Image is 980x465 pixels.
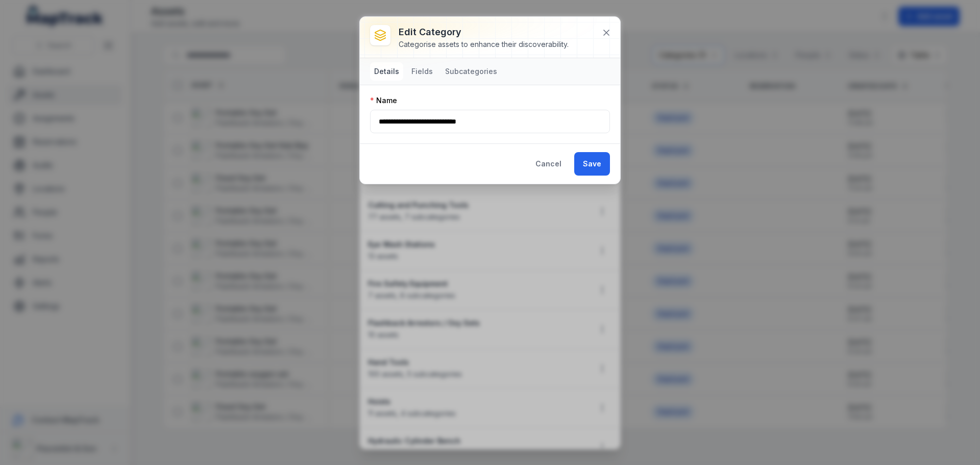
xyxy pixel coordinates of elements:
button: Cancel [527,152,570,176]
button: Fields [407,62,437,81]
h3: Edit category [399,25,569,39]
label: Name [370,95,397,106]
button: Subcategories [441,62,501,81]
div: Categorise assets to enhance their discoverability. [399,39,569,50]
button: Save [574,152,610,176]
button: Details [370,62,403,81]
